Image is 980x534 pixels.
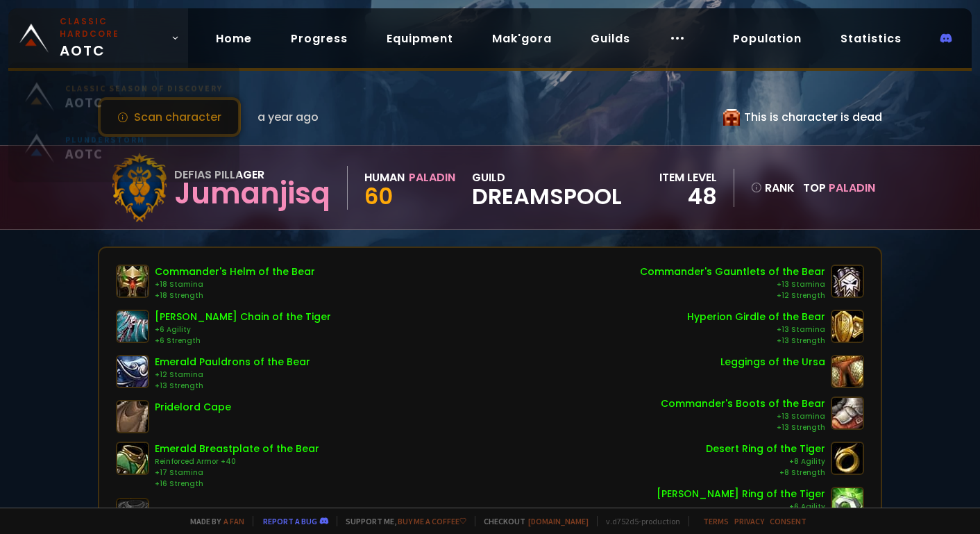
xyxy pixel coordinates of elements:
[60,15,165,61] span: AOTC
[597,516,680,526] span: v. d752d5 - production
[364,169,405,186] div: Human
[751,179,795,197] div: rank
[375,24,464,53] a: Equipment
[263,516,317,526] a: Report a bug
[174,183,330,204] div: Jumanjisq
[723,108,882,126] div: This is character is dead
[409,169,455,186] div: Paladin
[155,265,315,279] div: Commander's Helm of the Bear
[659,186,717,207] div: 48
[661,411,825,422] div: +13 Stamina
[155,467,319,478] div: +17 Stamina
[280,24,359,53] a: Progress
[720,355,825,369] div: Leggings of the Ursa
[398,516,466,526] a: Buy me a coffee
[831,397,864,430] img: item-10376
[116,400,149,433] img: item-14673
[65,145,145,156] small: Plunderstorm
[155,335,331,347] div: +6 Strength
[475,516,589,526] span: Checkout
[640,279,825,290] div: +13 Stamina
[722,24,813,53] a: Population
[155,381,310,392] div: +13 Strength
[155,279,315,290] div: +18 Stamina
[640,290,825,301] div: +12 Strength
[8,8,188,68] a: Classic HardcoreAOTC
[174,166,330,183] div: Defias Pillager
[831,355,864,388] img: item-21316
[687,310,825,324] div: Hyperion Girdle of the Bear
[337,516,466,526] span: Support me,
[703,516,729,526] a: Terms
[364,181,393,212] span: 60
[155,310,331,324] div: [PERSON_NAME] Chain of the Tiger
[829,180,875,196] span: Paladin
[829,24,913,53] a: Statistics
[661,422,825,433] div: +13 Strength
[657,501,825,512] div: +6 Agility
[116,265,149,298] img: item-10379
[155,400,231,415] div: Pridelord Cape
[155,290,315,301] div: +18 Strength
[155,478,319,490] div: +16 Strength
[116,442,149,475] img: item-10275
[580,24,641,53] a: Guilds
[831,442,864,475] img: item-12013
[687,324,825,335] div: +13 Stamina
[831,265,864,298] img: item-10380
[116,310,149,343] img: item-12042
[640,265,825,279] div: Commander's Gauntlets of the Bear
[65,94,223,104] small: Classic Season of Discovery
[155,456,319,467] div: Reinforced Armor +40
[770,516,806,526] a: Consent
[155,442,319,456] div: Emerald Breastplate of the Bear
[155,355,310,369] div: Emerald Pauldrons of the Bear
[60,15,165,40] small: Classic Hardcore
[182,516,244,526] span: Made by
[528,516,589,526] a: [DOMAIN_NAME]
[205,24,263,53] a: Home
[155,324,331,335] div: +6 Agility
[706,442,825,456] div: Desert Ring of the Tiger
[687,335,825,347] div: +13 Strength
[472,169,622,207] div: guild
[116,355,149,388] img: item-10281
[706,456,825,467] div: +8 Agility
[657,487,825,501] div: [PERSON_NAME] Ring of the Tiger
[481,24,563,53] a: Mak'gora
[472,186,622,207] span: DreamsPool
[223,516,244,526] a: a fan
[661,397,825,411] div: Commander's Boots of the Bear
[65,104,223,122] span: AOTC
[734,516,764,526] a: Privacy
[17,82,231,133] a: Classic Season of DiscoveryAOTC
[803,179,875,197] div: Top
[831,310,864,343] img: item-10387
[659,169,717,186] div: item level
[65,156,145,173] span: AOTC
[831,487,864,520] img: item-12012
[706,467,825,478] div: +8 Strength
[155,369,310,381] div: +12 Stamina
[257,108,319,126] span: a year ago
[17,133,231,185] a: PlunderstormAOTC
